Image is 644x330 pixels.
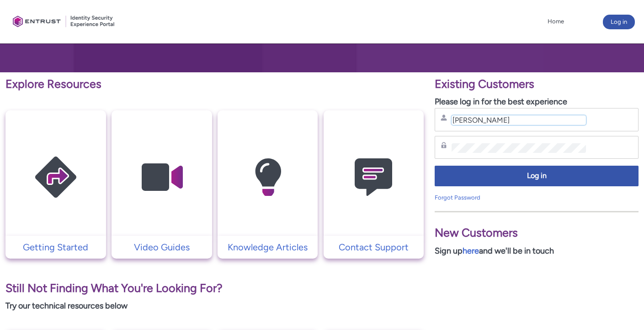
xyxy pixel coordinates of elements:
p: New Customers [435,224,639,242]
input: Username [452,115,586,125]
a: Getting Started [5,240,106,254]
a: Knowledge Articles [218,240,318,254]
a: Home [545,15,566,28]
p: Getting Started [10,240,101,254]
a: Video Guides [112,240,212,254]
a: here [463,246,479,256]
p: Explore Resources [5,76,424,93]
span: Log in [441,171,633,181]
p: Still Not Finding What You're Looking For? [5,280,424,297]
img: Knowledge Articles [224,128,311,227]
p: Knowledge Articles [222,240,314,254]
button: Log in [603,15,635,29]
p: Sign up and we'll be in touch [435,245,639,257]
button: Log in [435,166,639,186]
p: Please log in for the best experience [435,96,639,108]
p: Contact Support [328,240,420,254]
img: Getting Started [12,128,99,227]
iframe: Qualified Messenger [481,118,644,330]
p: Try our technical resources below [5,300,424,312]
a: Forgot Password [435,194,480,201]
img: Video Guides [118,128,205,227]
p: Existing Customers [435,76,639,93]
a: Contact Support [324,240,424,254]
p: Video Guides [116,240,208,254]
img: Contact Support [330,128,417,227]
